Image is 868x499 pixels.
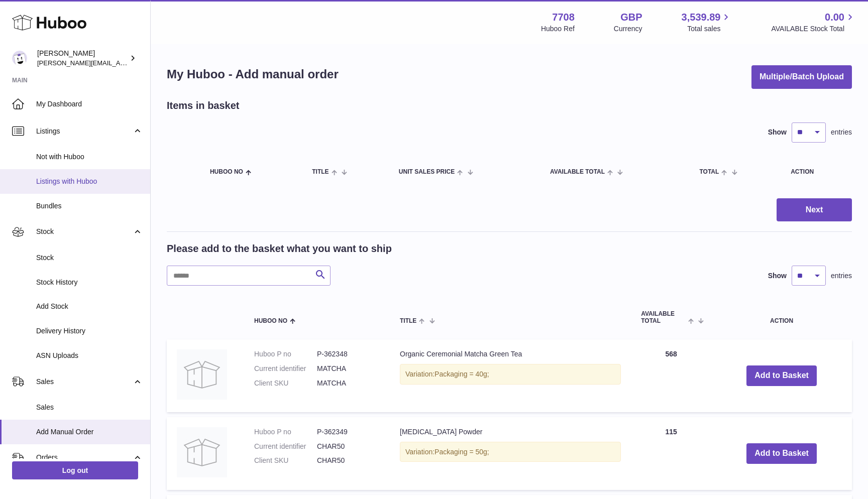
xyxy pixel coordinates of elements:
[400,442,621,462] div: Variation:
[825,11,844,24] span: 0.00
[12,51,27,66] img: victor@erbology.co
[317,456,380,465] dd: CHAR50
[768,128,787,137] label: Show
[36,127,132,136] span: Listings
[312,169,329,175] span: Title
[711,301,852,334] th: Action
[777,198,852,222] button: Next
[36,201,143,211] span: Bundles
[831,128,852,137] span: entries
[317,364,380,373] dd: MATCHA
[254,427,317,437] dt: Huboo P no
[631,417,711,490] td: 115
[746,443,817,464] button: Add to Basket
[435,448,489,456] span: Packaging = 50g;
[36,377,132,387] span: Sales
[36,302,143,311] span: Add Stock
[699,169,719,175] span: Total
[37,49,128,68] div: [PERSON_NAME]
[36,403,143,412] span: Sales
[791,169,842,175] div: Action
[37,59,201,67] span: [PERSON_NAME][EMAIL_ADDRESS][DOMAIN_NAME]
[36,227,132,236] span: Stock
[390,417,631,490] td: [MEDICAL_DATA] Powder
[552,11,575,24] strong: 7708
[682,11,732,34] a: 3,539.89 Total sales
[177,349,227,400] img: Organic Ceremonial Matcha Green Tea
[36,326,143,336] span: Delivery History
[36,278,143,287] span: Stock History
[317,349,380,359] dd: P-362348
[541,24,575,34] div: Huboo Ref
[36,99,143,109] span: My Dashboard
[36,427,143,437] span: Add Manual Order
[254,364,317,373] dt: Current identifier
[746,365,817,386] button: Add to Basket
[36,253,143,263] span: Stock
[399,169,455,175] span: Unit Sales Price
[36,177,143,186] span: Listings with Huboo
[390,339,631,412] td: Organic Ceremonial Matcha Green Tea
[751,65,852,89] button: Multiple/Batch Upload
[317,442,380,451] dd: CHAR50
[36,152,143,162] span: Not with Huboo
[400,318,416,324] span: Title
[36,351,143,360] span: ASN Uploads
[641,311,686,324] span: AVAILABLE Total
[254,349,317,359] dt: Huboo P no
[254,318,287,324] span: Huboo no
[254,379,317,388] dt: Client SKU
[682,11,721,24] span: 3,539.89
[771,24,856,34] span: AVAILABLE Stock Total
[12,461,138,479] a: Log out
[631,339,711,412] td: 568
[317,427,380,437] dd: P-362349
[167,242,392,256] h2: Please add to the basket what you want to ship
[550,169,605,175] span: AVAILABLE Total
[614,24,642,34] div: Currency
[620,11,642,24] strong: GBP
[167,66,339,82] h1: My Huboo - Add manual order
[177,427,227,477] img: Activated Charcoal Powder
[254,456,317,465] dt: Client SKU
[167,99,240,112] h2: Items in basket
[771,11,856,34] a: 0.00 AVAILABLE Stock Total
[36,453,132,462] span: Orders
[687,24,732,34] span: Total sales
[768,271,787,281] label: Show
[831,271,852,281] span: entries
[400,364,621,385] div: Variation:
[435,370,489,378] span: Packaging = 40g;
[254,442,317,451] dt: Current identifier
[317,379,380,388] dd: MATCHA
[210,169,243,175] span: Huboo no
